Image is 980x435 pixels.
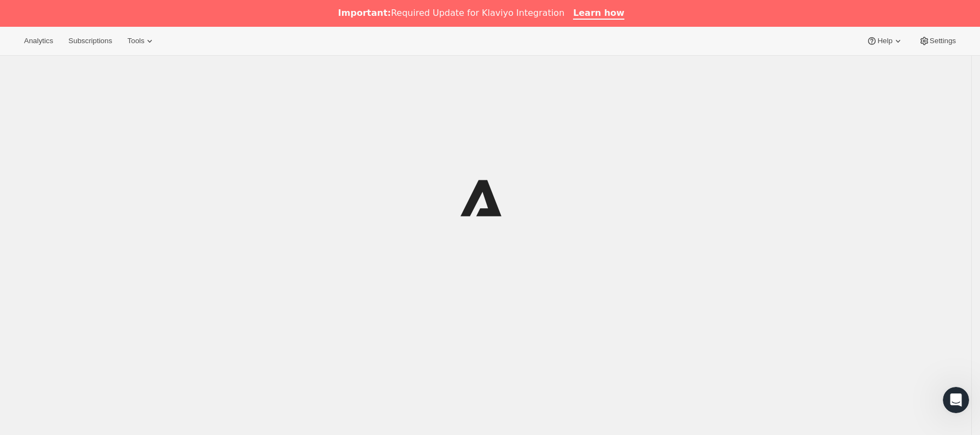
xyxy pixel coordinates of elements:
[930,37,956,45] span: Settings
[127,37,144,45] span: Tools
[121,33,162,49] button: Tools
[24,37,53,45] span: Analytics
[573,8,624,20] a: Learn how
[877,37,892,45] span: Help
[68,37,112,45] span: Subscriptions
[62,33,119,49] button: Subscriptions
[17,33,60,49] button: Analytics
[860,33,910,49] button: Help
[338,8,391,18] b: Important:
[912,33,963,49] button: Settings
[943,387,969,413] iframe: Intercom live chat
[338,8,564,19] div: Required Update for Klaviyo Integration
